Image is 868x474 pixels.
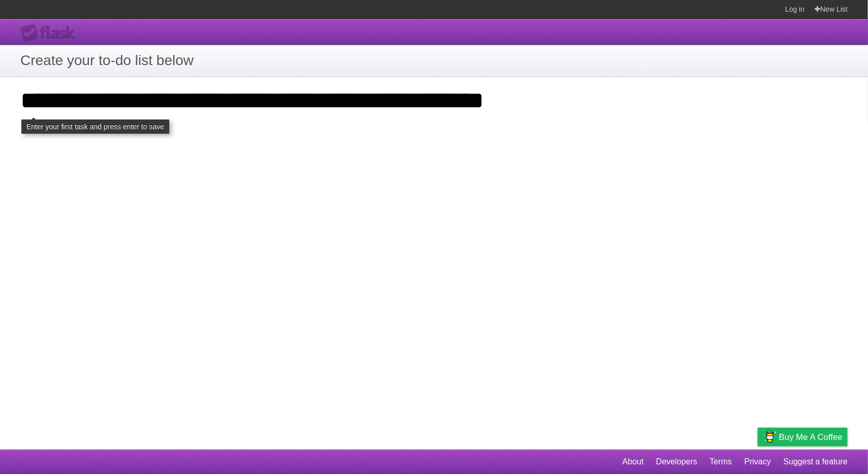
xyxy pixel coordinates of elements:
[20,24,81,42] div: Flask
[758,428,848,447] a: Buy me a coffee
[20,50,848,71] h1: Create your to-do list below
[710,452,732,471] a: Terms
[656,452,697,471] a: Developers
[763,428,776,446] img: Buy me a coffee
[784,452,848,471] a: Suggest a feature
[622,452,644,471] a: About
[779,428,843,446] span: Buy me a coffee
[744,452,771,471] a: Privacy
